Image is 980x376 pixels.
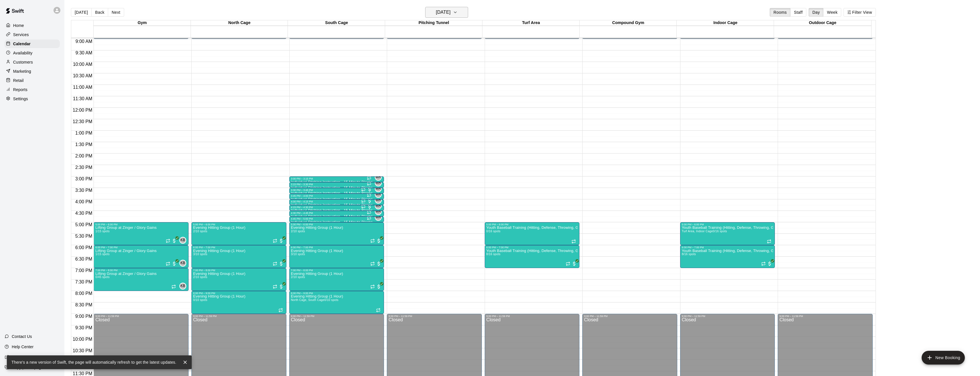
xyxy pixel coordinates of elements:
[13,41,31,47] p: Calendar
[774,20,871,26] div: Outdoor Cage
[181,283,185,289] span: KB
[13,96,28,102] p: Settings
[13,68,31,74] p: Marketing
[482,20,580,26] div: Turf Area
[291,189,383,192] div: 3:30 PM – 3:45 PM
[367,198,373,204] span: All customers have paid
[71,119,94,124] span: 12:30 PM
[291,212,383,214] div: 4:30 PM – 4:45 PM
[367,193,371,197] span: Recurring event
[13,59,33,65] p: Customers
[375,214,381,220] span: MR
[74,234,94,239] span: 5:30 PM
[291,217,383,220] div: 4:45 PM – 5:00 PM
[11,357,176,367] div: There's a new version of Swift, the page will automatically refresh to get the latest updates.
[5,30,60,39] a: Services
[367,210,371,214] span: Recurring event
[376,238,382,244] span: All customers have paid
[436,8,450,16] h6: [DATE]
[767,261,773,267] span: All customers have paid
[361,204,366,209] span: Recurring event
[74,245,94,250] span: 6:00 PM
[770,8,790,17] button: Rooms
[72,73,94,78] span: 10:30 AM
[291,200,383,203] div: 4:00 PM – 4:15 PM
[375,174,382,181] div: Marc Rzepczynski
[94,245,189,268] div: 6:00 PM – 7:00 PM: Lifting Group at Zinger / Glory Gains
[193,298,207,302] span: 0/10 spots filled
[171,238,177,244] span: All customers have paid
[370,261,375,266] span: Recurring event
[376,261,382,267] span: All customers have paid
[486,253,500,256] span: 8/16 spots filled
[74,142,94,147] span: 1:30 PM
[377,202,382,209] span: Marc Rzepczynski
[291,223,383,226] div: 5:00 PM – 6:00 PM
[71,337,94,342] span: 10:00 PM
[5,95,60,103] div: Settings
[289,194,384,199] div: 3:45 PM – 4:00 PM: Individual Pitching Instruction - 15 Minute Blocks
[5,49,60,57] a: Availability
[74,153,94,158] span: 2:00 PM
[273,239,277,243] span: Recurring event
[291,275,305,279] span: 2/10 spots filled
[291,246,383,249] div: 6:00 PM – 7:00 PM
[370,239,375,243] span: Recurring event
[181,358,189,367] button: close
[72,85,94,90] span: 11:00 AM
[367,176,371,180] span: Recurring event
[71,371,94,376] span: 11:30 PM
[682,253,696,256] span: 8/16 spots filled
[191,20,288,26] div: North Cage
[13,87,27,92] p: Reports
[5,21,60,30] a: Home
[74,188,94,193] span: 3:30 PM
[682,223,773,226] div: 5:00 PM – 6:00 PM
[74,50,94,55] span: 9:30 AM
[191,245,286,268] div: 6:00 PM – 7:00 PM: Evening Hitting Group (1 Hour)
[289,205,384,211] div: 4:15 PM – 4:30 PM: Individual Pitching Instruction - 15 Minute Blocks
[72,96,94,101] span: 11:30 AM
[677,20,774,26] div: Indoor Cage
[289,211,384,216] div: 4:30 PM – 4:45 PM: Individual Pitching Instruction - 15 Minute Blocks
[375,180,382,186] div: Marc Rzepczynski
[12,344,33,350] p: Help Center
[370,284,375,289] span: Recurring event
[377,180,382,186] span: Marc Rzepczynski
[844,8,876,17] button: Filter View
[377,208,382,215] span: Marc Rzepczynski
[193,246,285,249] div: 6:00 PM – 7:00 PM
[377,214,382,221] span: Marc Rzepczynski
[193,315,285,318] div: 9:00 PM – 11:59 PM
[385,20,482,26] div: Pitching Tunnel
[74,257,94,261] span: 6:30 PM
[171,261,177,267] span: All customers have paid
[375,197,382,204] div: Marc Rzepczynski
[193,292,285,295] div: 8:00 PM – 9:00 PM
[191,291,286,314] div: 8:00 PM – 9:00 PM: Evening Hitting Group (1 Hour)
[682,315,773,318] div: 9:00 PM – 11:59 PM
[5,85,60,94] div: Reports
[324,298,338,302] span: 0/10 spots filled
[486,246,578,249] div: 6:00 PM – 7:00 PM
[12,354,43,360] p: View public page
[375,202,382,209] div: Marc Rzepczynski
[580,20,677,26] div: Compound Gym
[278,284,284,290] span: All customers have paid
[5,58,60,66] a: Customers
[74,199,94,204] span: 4:00 PM
[95,315,187,318] div: 9:00 PM – 11:59 PM
[375,214,382,221] div: Marc Rzepczynski
[5,40,60,48] a: Calendar
[179,260,186,267] div: Kevin Bay
[377,185,382,192] span: Marc Rzepczynski
[289,245,384,268] div: 6:00 PM – 7:00 PM: Evening Hitting Group (1 Hour)
[375,192,381,197] span: MR
[191,222,286,245] div: 5:00 PM – 6:00 PM: Evening Hitting Group (1 Hour)
[291,177,383,180] div: 3:00 PM – 3:15 PM
[193,269,285,272] div: 7:00 PM – 8:00 PM
[375,185,382,192] div: Marc Rzepczynski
